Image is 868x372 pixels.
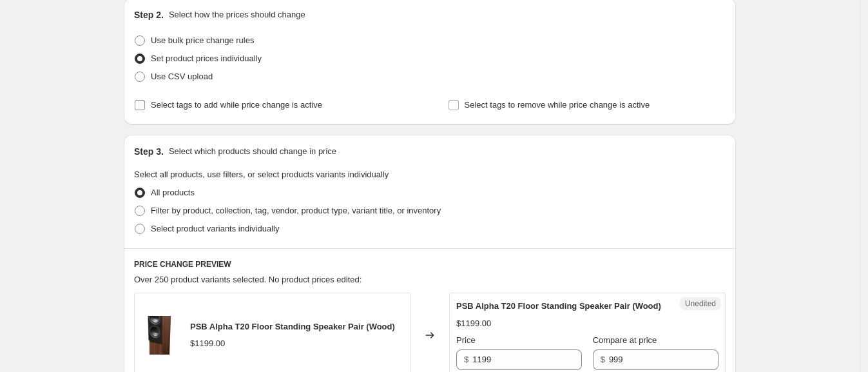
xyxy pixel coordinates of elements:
[134,275,362,284] span: Over 250 product variants selected. No product prices edited:
[465,100,650,110] span: Select tags to remove while price change is active
[151,72,213,81] span: Use CSV upload
[169,8,305,21] p: Select how the prices should change
[190,322,395,331] span: PSB Alpha T20 Floor Standing Speaker Pair (Wood)
[151,206,441,215] span: Filter by product, collection, tag, vendor, product type, variant title, or inventory
[134,145,164,158] h2: Step 3.
[685,299,716,309] span: Unedited
[151,54,262,63] span: Set product prices individually
[593,335,657,345] span: Compare at price
[456,301,661,311] span: PSB Alpha T20 Floor Standing Speaker Pair (Wood)
[169,145,336,158] p: Select which products should change in price
[151,100,322,110] span: Select tags to add while price change is active
[456,317,491,330] div: $1199.00
[151,224,279,233] span: Select product variants individually
[464,355,468,364] span: $
[134,259,726,269] h6: PRICE CHANGE PREVIEW
[601,355,605,364] span: $
[141,316,180,355] img: alphat120-wal_20_1_80x.jpg
[456,335,476,345] span: Price
[134,170,389,179] span: Select all products, use filters, or select products variants individually
[190,337,225,350] div: $1199.00
[151,35,254,45] span: Use bulk price change rules
[134,8,164,21] h2: Step 2.
[151,188,195,197] span: All products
